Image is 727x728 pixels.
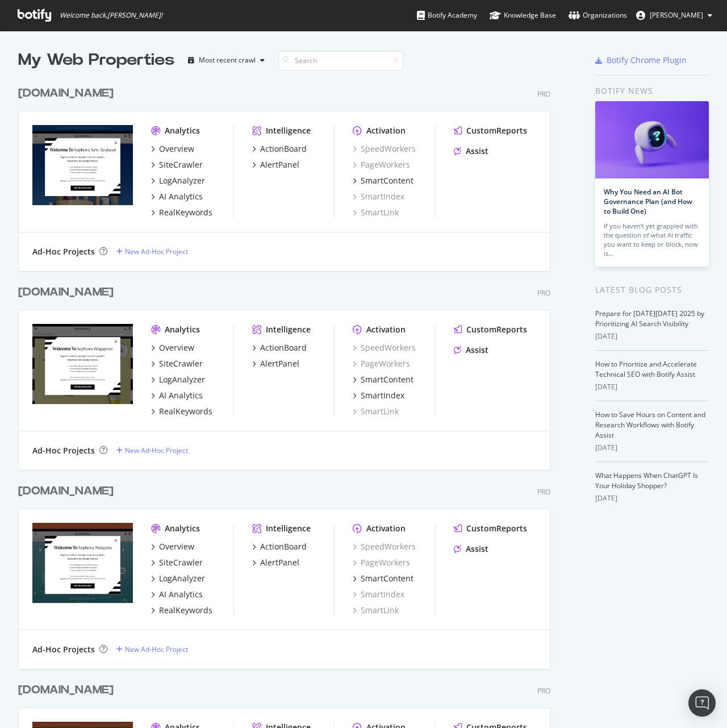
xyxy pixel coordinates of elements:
a: SiteCrawler [151,159,203,170]
div: Activation [366,125,406,136]
div: [DOMAIN_NAME] [18,682,114,698]
input: Search [278,51,403,70]
a: AI Analytics [151,589,203,600]
div: Activation [366,523,406,534]
div: [DATE] [595,382,709,392]
div: Organizations [569,10,627,21]
a: SpeedWorkers [353,143,416,155]
div: AI Analytics [159,191,203,202]
a: New Ad-Hoc Project [116,247,188,256]
a: How to Prioritize and Accelerate Technical SEO with Botify Assist [595,359,697,379]
div: Analytics [165,324,200,335]
div: Pro [537,686,550,696]
div: Pro [537,288,550,298]
div: Ad-Hoc Projects [32,445,95,456]
a: SmartIndex [353,589,404,600]
div: SmartContent [361,573,413,584]
div: AlertPanel [260,358,299,369]
div: SiteCrawler [159,159,203,170]
a: New Ad-Hoc Project [116,446,188,455]
img: sephora.my [32,523,133,604]
button: Most recent crawl [183,51,269,69]
div: Assist [466,145,488,157]
a: AlertPanel [252,358,299,369]
button: [PERSON_NAME] [627,6,721,24]
a: PageWorkers [353,358,410,369]
div: New Ad-Hoc Project [125,247,188,256]
a: Assist [454,145,488,157]
a: CustomReports [454,125,527,136]
div: Open Intercom Messenger [688,689,716,717]
div: Intelligence [266,523,311,534]
div: [DOMAIN_NAME] [18,85,114,102]
a: [DOMAIN_NAME] [18,483,118,500]
a: ActionBoard [252,143,307,155]
div: Pro [537,487,550,497]
div: Ad-Hoc Projects [32,644,95,655]
a: Overview [151,541,194,552]
a: AlertPanel [252,557,299,568]
div: AlertPanel [260,557,299,568]
a: LogAnalyzer [151,374,205,385]
a: Assist [454,344,488,356]
div: Most recent crawl [199,57,256,64]
div: [DATE] [595,493,709,504]
img: sephora.sg [32,324,133,405]
a: PageWorkers [353,557,410,568]
a: RealKeywords [151,406,212,417]
a: New Ad-Hoc Project [116,644,188,654]
a: PageWorkers [353,159,410,170]
div: RealKeywords [159,406,212,417]
div: Intelligence [266,125,311,136]
div: LogAnalyzer [159,573,205,584]
div: Knowledge Base [490,10,556,21]
div: If you haven’t yet grappled with the question of what AI traffic you want to keep or block, now is… [604,222,700,258]
a: Why You Need an AI Bot Governance Plan (and How to Build One) [604,187,692,216]
div: Assist [466,344,488,356]
div: [DOMAIN_NAME] [18,483,114,500]
div: [DOMAIN_NAME] [18,284,114,301]
a: SmartLink [353,406,399,417]
a: AlertPanel [252,159,299,170]
div: ActionBoard [260,342,307,353]
span: Livia Tong [650,10,703,20]
div: LogAnalyzer [159,374,205,385]
div: SiteCrawler [159,358,203,369]
div: Activation [366,324,406,335]
a: SpeedWorkers [353,342,416,353]
a: [DOMAIN_NAME] [18,284,118,301]
span: Welcome back, [PERSON_NAME] ! [60,11,162,20]
a: Overview [151,143,194,155]
a: SmartLink [353,605,399,616]
a: SpeedWorkers [353,541,416,552]
div: My Web Properties [18,49,174,72]
div: AlertPanel [260,159,299,170]
a: Prepare for [DATE][DATE] 2025 by Prioritizing AI Search Visibility [595,309,704,328]
div: SmartContent [361,374,413,385]
div: AI Analytics [159,390,203,401]
div: Analytics [165,125,200,136]
a: RealKeywords [151,605,212,616]
div: New Ad-Hoc Project [125,446,188,455]
a: SmartContent [353,175,413,186]
a: LogAnalyzer [151,573,205,584]
div: Intelligence [266,324,311,335]
div: RealKeywords [159,207,212,218]
div: CustomReports [466,125,527,136]
div: Botify news [595,85,709,97]
a: AI Analytics [151,191,203,202]
div: Botify Academy [417,10,477,21]
a: SiteCrawler [151,557,203,568]
div: SmartContent [361,175,413,186]
div: SmartLink [353,207,399,218]
a: SmartContent [353,374,413,385]
a: How to Save Hours on Content and Research Workflows with Botify Assist [595,410,705,440]
a: CustomReports [454,523,527,534]
a: CustomReports [454,324,527,335]
a: [DOMAIN_NAME] [18,85,118,102]
a: RealKeywords [151,207,212,218]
